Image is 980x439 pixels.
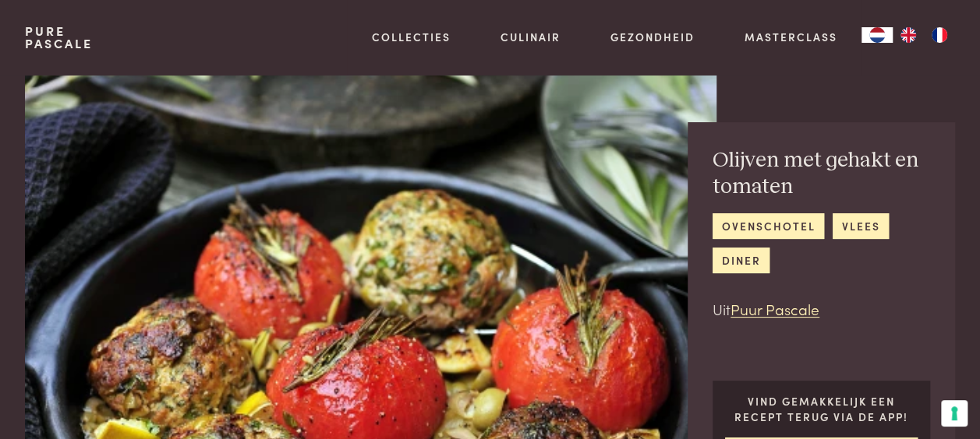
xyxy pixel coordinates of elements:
[713,248,769,273] a: diner
[744,29,837,45] a: Masterclass
[861,27,955,43] aside: Language selected: Nederlands
[941,400,968,427] button: Uw voorkeuren voor toestemming voor trackingtechnologieën
[893,27,955,43] ul: Language list
[833,213,889,239] a: vlees
[713,147,930,201] h2: Olijven met gehakt en tomaten
[861,27,893,43] a: NL
[610,29,695,45] a: Gezondheid
[731,298,819,319] a: Puur Pascale
[893,27,924,43] a: EN
[725,393,918,425] p: Vind gemakkelijk een recept terug via de app!
[501,29,561,45] a: Culinair
[372,29,451,45] a: Collecties
[713,213,824,239] a: ovenschotel
[713,298,930,321] p: Uit
[924,27,955,43] a: FR
[861,27,893,43] div: Language
[25,25,93,50] a: PurePascale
